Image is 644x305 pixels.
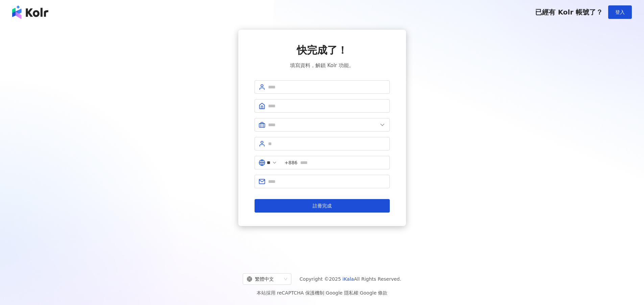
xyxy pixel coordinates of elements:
[615,9,625,15] span: 登入
[12,5,48,19] img: logo
[300,275,401,283] span: Copyright © 2025 All Rights Reserved.
[255,199,390,213] button: 註冊完成
[297,43,348,57] span: 快完成了！
[608,5,632,19] button: 登入
[326,290,358,296] a: Google 隱私權
[257,289,387,297] span: 本站採用 reCAPTCHA 保護機制
[285,159,297,166] span: +886
[535,8,603,16] span: 已經有 Kolr 帳號了？
[360,290,387,296] a: Google 條款
[313,203,332,209] span: 註冊完成
[290,61,354,70] span: 填寫資料，解鎖 Kolr 功能。
[342,276,354,282] a: iKala
[358,290,360,296] span: |
[247,274,281,284] div: 繁體中文
[324,290,326,296] span: |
